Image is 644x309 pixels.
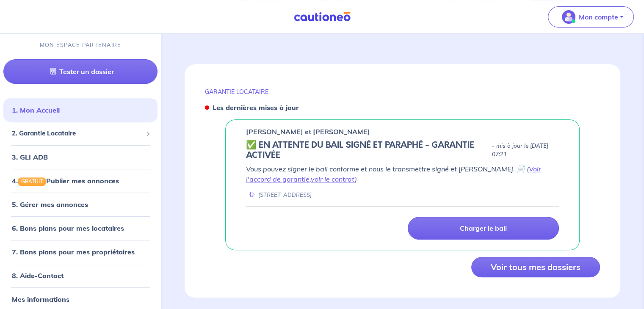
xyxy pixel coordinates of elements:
a: Tester un dossier [3,59,158,84]
div: 3. GLI ADB [3,149,158,166]
a: voir le contrat [311,175,355,183]
div: state: CONTRACT-SIGNED, Context: FINISHED,IS-GL-CAUTION [246,140,559,160]
a: 4.GRATUITPublier mes annonces [12,177,119,185]
div: Mes informations [3,291,158,308]
img: Cautioneo [290,11,354,22]
button: Voir tous mes dossiers [471,257,600,277]
strong: Les dernières mises à jour [213,103,299,112]
div: 6. Bons plans pour mes locataires [3,220,158,237]
p: Mon compte [579,12,618,22]
em: Vous pouvez signer le bail conforme et nous le transmettre signé et [PERSON_NAME]. 📄 ( , ) [246,165,541,183]
a: 5. Gérer mes annonces [12,200,88,209]
a: Charger le bail [408,217,559,240]
span: 2. Garantie Locataire [12,129,143,138]
a: 1. Mon Accueil [12,106,60,114]
a: 8. Aide-Contact [12,271,64,280]
a: 3. GLI ADB [12,153,48,161]
p: - mis à jour le [DATE] 07:21 [492,142,559,159]
div: [STREET_ADDRESS] [246,191,312,199]
button: illu_account_valid_menu.svgMon compte [548,6,634,28]
p: Charger le bail [460,224,507,232]
p: MON ESPACE PARTENAIRE [40,41,122,49]
p: GARANTIE LOCATAIRE [205,88,600,96]
div: 5. Gérer mes annonces [3,196,158,213]
img: illu_account_valid_menu.svg [562,10,575,24]
a: Mes informations [12,295,69,303]
div: 4.GRATUITPublier mes annonces [3,172,158,189]
a: 6. Bons plans pour mes locataires [12,224,124,232]
p: [PERSON_NAME] et [PERSON_NAME] [246,127,370,137]
h5: ✅️️️ EN ATTENTE DU BAIL SIGNÉ ET PARAPHÉ - GARANTIE ACTIVÉE [246,140,489,160]
div: 1. Mon Accueil [3,102,158,119]
div: 7. Bons plans pour mes propriétaires [3,243,158,260]
a: 7. Bons plans pour mes propriétaires [12,248,135,256]
div: 8. Aide-Contact [3,267,158,284]
div: 2. Garantie Locataire [3,125,158,142]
